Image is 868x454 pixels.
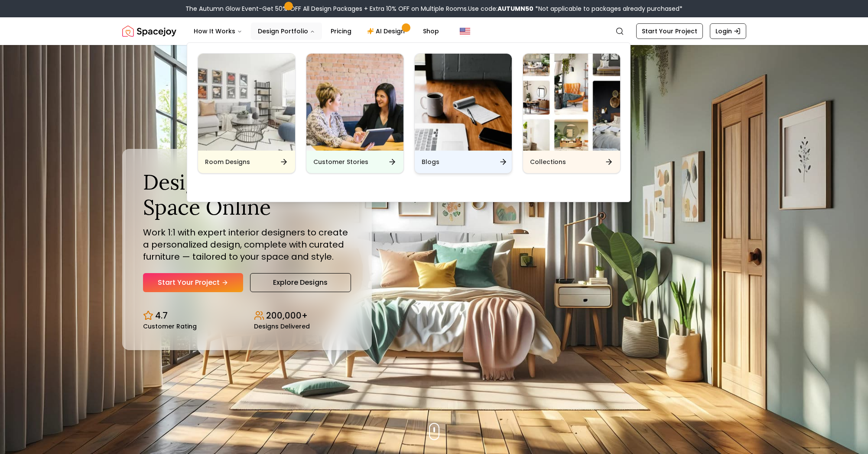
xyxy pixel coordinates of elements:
[198,53,296,174] a: Room DesignsRoom Designs
[254,323,310,329] small: Designs Delivered
[251,23,322,40] button: Design Portfolio
[422,158,439,166] h6: Blogs
[205,158,250,166] h6: Room Designs
[324,23,358,40] a: Pricing
[497,4,533,13] b: AUTUMN50
[143,323,197,329] small: Customer Rating
[523,53,621,174] a: CollectionsCollections
[143,273,243,292] a: Start Your Project
[306,53,404,174] a: Customer StoriesCustomer Stories
[360,23,414,40] a: AI Design
[143,303,351,329] div: Design stats
[122,17,746,45] nav: Global
[533,4,683,13] span: *Not applicable to packages already purchased*
[710,23,746,39] a: Login
[416,23,446,40] a: Shop
[187,23,446,40] nav: Main
[198,54,295,151] img: Room Designs
[468,4,533,13] span: Use code:
[636,23,703,39] a: Start Your Project
[530,158,566,166] h6: Collections
[313,158,368,166] h6: Customer Stories
[460,26,470,36] img: United States
[523,54,620,151] img: Collections
[187,23,249,40] button: How It Works
[143,226,351,263] p: Work 1:1 with expert interior designers to create a personalized design, complete with curated fu...
[122,23,176,40] a: Spacejoy
[306,54,403,151] img: Customer Stories
[187,43,631,184] div: Design Portfolio
[185,4,683,13] div: The Autumn Glow Event-Get 50% OFF All Design Packages + Extra 10% OFF on Multiple Rooms.
[122,23,176,40] img: Spacejoy Logo
[415,54,512,151] img: Blogs
[414,53,512,174] a: BlogsBlogs
[250,273,351,292] a: Explore Designs
[155,309,168,322] p: 4.7
[143,170,351,219] h1: Design Your Dream Space Online
[266,309,308,322] p: 200,000+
